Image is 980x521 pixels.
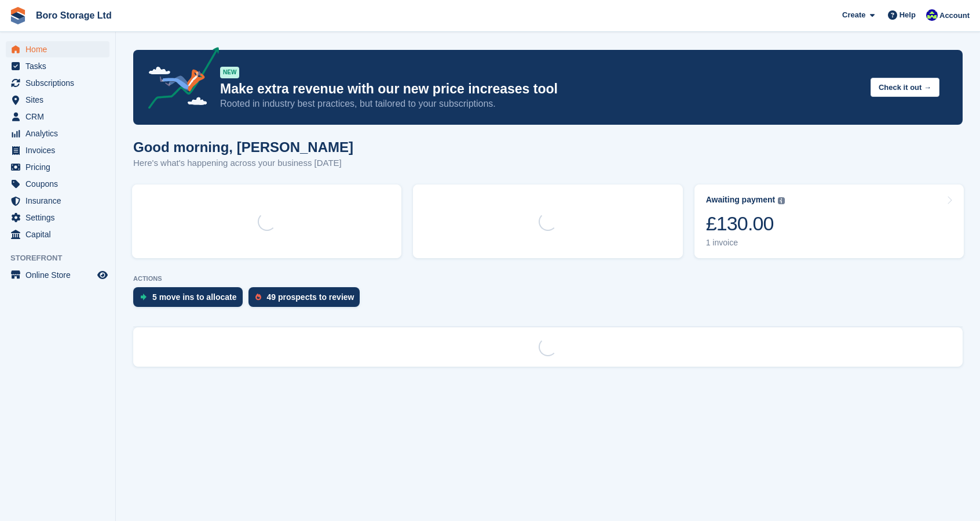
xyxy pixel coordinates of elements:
span: Invoices [25,142,95,158]
span: Storefront [10,252,115,264]
span: Help [899,9,916,21]
a: menu [6,159,109,175]
a: menu [6,193,109,209]
span: Account [939,10,970,21]
p: Rooted in industry best practices, but tailored to your subscriptions. [220,97,861,110]
img: price-adjustments-announcement-icon-8257ccfd72463d97f412b2fc003d46551f7dbcb40ab6d574587a9cd5c0d94... [138,47,220,113]
span: Tasks [25,58,95,74]
a: menu [6,176,109,192]
p: Here's what's happening across your business [DATE] [133,157,353,170]
div: 1 invoice [706,238,785,248]
div: Awaiting payment [706,195,776,205]
a: 49 prospects to review [248,287,366,313]
span: Sites [25,92,95,108]
span: Pricing [25,159,95,175]
span: Online Store [25,267,95,283]
span: Settings [25,209,95,226]
div: 49 prospects to review [267,292,354,302]
a: menu [6,267,109,283]
a: Preview store [96,268,109,282]
a: menu [6,75,109,91]
a: Awaiting payment £130.00 1 invoice [694,184,964,258]
a: menu [6,41,109,57]
h1: Good morning, [PERSON_NAME] [133,139,353,155]
span: CRM [25,108,95,125]
span: Coupons [25,176,95,192]
span: Analytics [25,125,95,142]
a: Boro Storage Ltd [31,6,116,25]
a: 5 move ins to allocate [133,287,248,313]
img: icon-info-grey-7440780725fd019a000dd9b08b2336e03edf1995a4989e88bcd33f0948082b44.svg [778,197,785,204]
p: ACTIONS [133,275,963,283]
button: Check it out → [871,78,939,97]
span: Insurance [25,193,95,209]
img: move_ins_to_allocate_icon-fdf77a2bb77ea45bf5b3d319d69a93e2d87916cf1d5bf7949dd705db3b84f3ca.svg [140,294,147,301]
span: Capital [25,226,95,243]
a: menu [6,142,109,158]
a: menu [6,226,109,243]
img: Tobie Hillier [926,9,938,21]
div: NEW [220,67,239,78]
span: Create [842,9,865,21]
span: Subscriptions [25,75,95,91]
div: 5 move ins to allocate [152,292,237,302]
a: menu [6,58,109,74]
a: menu [6,209,109,226]
a: menu [6,92,109,108]
div: £130.00 [706,212,785,236]
span: Home [25,41,95,57]
a: menu [6,108,109,125]
a: menu [6,125,109,142]
p: Make extra revenue with our new price increases tool [220,81,861,97]
img: prospect-51fa495bee0391a8d652442698ab0144808aea92771e9ea1ae160a38d050c398.svg [255,294,261,301]
img: stora-icon-8386f47178a22dfd0bd8f6a31ec36ba5ce8667c1dd55bd0f319d3a0aa187defe.svg [9,7,27,24]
